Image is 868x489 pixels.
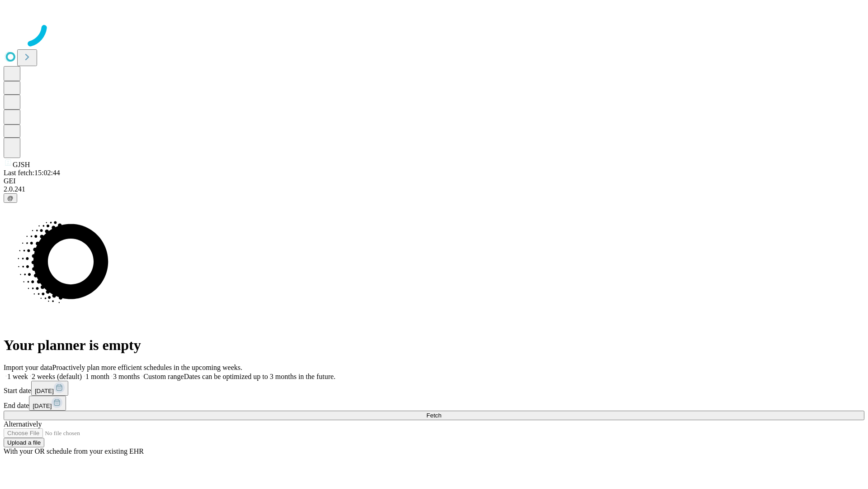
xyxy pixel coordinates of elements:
[33,403,52,409] span: [DATE]
[32,373,82,380] span: 2 weeks (default)
[113,373,140,380] span: 3 months
[4,396,864,411] div: End date
[4,438,44,447] button: Upload a file
[4,193,17,203] button: @
[52,364,242,371] span: Proactively plan more efficient schedules in the upcoming weeks.
[4,420,42,428] span: Alternatively
[35,388,54,394] span: [DATE]
[143,373,184,380] span: Custom range
[4,337,864,354] h1: Your planner is empty
[4,185,864,193] div: 2.0.241
[7,373,28,380] span: 1 week
[13,161,30,168] span: GJSH
[7,195,14,201] span: @
[4,381,864,396] div: Start date
[4,411,864,420] button: Fetch
[31,381,68,396] button: [DATE]
[29,396,66,411] button: [DATE]
[85,373,109,380] span: 1 month
[426,412,441,419] span: Fetch
[4,169,60,177] span: Last fetch: 15:02:44
[4,364,52,371] span: Import your data
[184,373,335,380] span: Dates can be optimized up to 3 months in the future.
[4,177,864,185] div: GEI
[4,447,144,455] span: With your OR schedule from your existing EHR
